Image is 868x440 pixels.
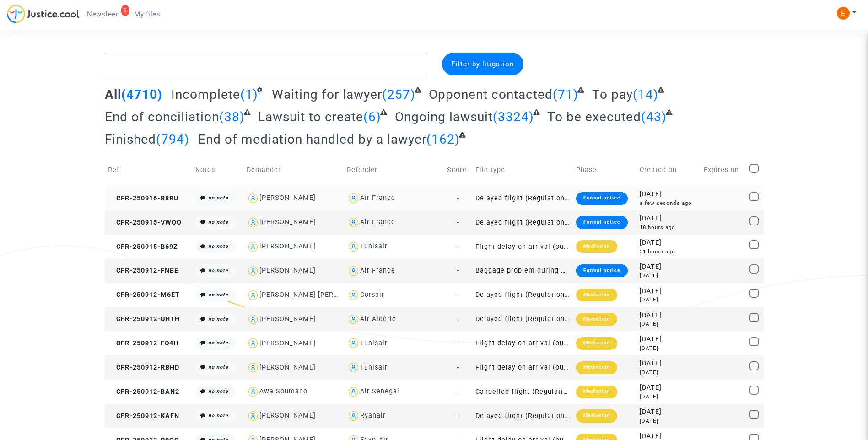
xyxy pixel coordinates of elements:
[360,339,388,347] div: Tunisair
[347,313,360,326] img: icon-user.svg
[547,109,641,124] span: To be executed
[247,409,260,423] img: icon-user.svg
[259,194,316,202] div: [PERSON_NAME]
[247,385,260,398] img: icon-user.svg
[640,417,697,425] div: [DATE]
[457,267,459,274] span: -
[208,195,228,201] i: no note
[640,272,697,279] div: [DATE]
[347,361,360,374] img: icon-user.svg
[573,154,637,186] td: Phase
[247,216,260,229] img: icon-user.svg
[472,283,572,307] td: Delayed flight (Regulation EC 261/2004)
[640,262,697,272] div: [DATE]
[208,268,228,274] i: no note
[347,240,360,253] img: icon-user.svg
[576,264,628,277] div: Formal notice
[472,259,572,283] td: Baggage problem during a flight
[640,214,697,224] div: [DATE]
[701,154,746,186] td: Expires on
[360,242,388,250] div: Tunisair
[472,154,572,186] td: File type
[640,334,697,344] div: [DATE]
[121,5,129,16] div: 5
[553,87,578,102] span: (71)
[347,409,360,423] img: icon-user.svg
[344,154,444,186] td: Defender
[247,264,260,278] img: icon-user.svg
[259,387,307,395] div: Awa Soumano
[576,386,617,398] div: Mediation
[640,248,697,256] div: 21 hours ago
[576,313,617,326] div: Mediation
[108,364,179,371] span: CFR-250912-RBHD
[640,320,697,328] div: [DATE]
[457,291,459,299] span: -
[108,267,178,274] span: CFR-250912-FNBE
[395,109,493,124] span: Ongoing lawsuit
[347,337,360,350] img: icon-user.svg
[457,339,459,347] span: -
[208,364,228,370] i: no note
[472,186,572,210] td: Delayed flight (Regulation EC 261/2004)
[472,331,572,355] td: Flight delay on arrival (outside of EU - Montreal Convention)
[640,286,697,296] div: [DATE]
[259,218,316,226] div: [PERSON_NAME]
[198,132,426,147] span: End of mediation handled by a lawyer
[7,5,80,23] img: jc-logo.svg
[360,267,395,274] div: Air France
[452,60,514,68] span: Filter by litigation
[592,87,633,102] span: To pay
[105,109,219,124] span: End of conciliation
[247,289,260,302] img: icon-user.svg
[429,87,553,102] span: Opponent contacted
[360,194,395,202] div: Air France
[457,388,459,396] span: -
[363,109,381,124] span: (6)
[640,296,697,304] div: [DATE]
[108,291,180,299] span: CFR-250912-M6ET
[640,199,697,207] div: a few seconds ago
[347,192,360,205] img: icon-user.svg
[457,412,459,420] span: -
[347,289,360,302] img: icon-user.svg
[472,404,572,428] td: Delayed flight (Regulation EC 261/2004)
[127,7,167,21] a: My files
[105,87,121,102] span: All
[243,154,344,186] td: Demander
[640,311,697,321] div: [DATE]
[108,412,179,420] span: CFR-250912-KAFN
[108,219,182,226] span: CFR-250915-VWQQ
[247,313,260,326] img: icon-user.svg
[247,337,260,350] img: icon-user.svg
[192,154,243,186] td: Notes
[80,7,127,21] a: 5Newsfeed
[208,243,228,249] i: no note
[576,337,617,350] div: Mediation
[347,264,360,278] img: icon-user.svg
[640,359,697,369] div: [DATE]
[360,291,384,299] div: Corsair
[259,364,316,371] div: [PERSON_NAME]
[444,154,472,186] td: Score
[576,361,617,374] div: Mediation
[576,240,617,253] div: Mediation
[641,109,667,124] span: (43)
[360,387,399,395] div: Air Senegal
[259,267,316,274] div: [PERSON_NAME]
[259,291,374,299] div: [PERSON_NAME] [PERSON_NAME]
[108,388,179,396] span: CFR-250912-BAN2
[259,242,316,250] div: [PERSON_NAME]
[121,87,162,102] span: (4710)
[640,407,697,417] div: [DATE]
[208,413,228,419] i: no note
[87,10,119,18] span: Newsfeed
[837,7,850,20] img: ACg8ocIeiFvHKe4dA5oeRFd_CiCnuxWUEc1A2wYhRJE3TTWt=s96-c
[576,289,617,301] div: Mediation
[258,109,363,124] span: Lawsuit to create
[208,219,228,225] i: no note
[208,340,228,346] i: no note
[633,87,658,102] span: (14)
[493,109,534,124] span: (3324)
[240,87,258,102] span: (1)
